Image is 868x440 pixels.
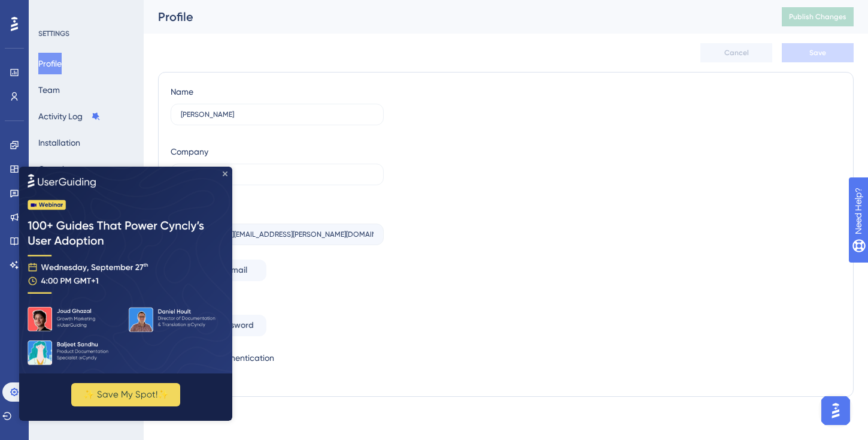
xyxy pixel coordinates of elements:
div: Profile [158,8,752,25]
button: Containers [38,158,80,180]
button: Cancel [700,43,772,62]
button: Save [782,43,854,62]
div: Two-Factor Authentication [171,351,384,365]
span: Publish Changes [789,12,846,22]
input: E-mail Address [181,230,374,239]
div: Password [171,296,384,310]
button: Publish Changes [782,7,854,26]
span: Need Help? [28,3,75,17]
div: Close Preview [204,5,208,10]
button: Profile [38,53,62,74]
button: Team [38,79,60,101]
input: Company Name [181,170,374,179]
button: Activity Log [38,106,101,127]
div: Name [171,85,193,99]
div: SETTINGS [38,29,135,38]
span: Cancel [724,48,749,58]
button: Installation [38,132,80,153]
iframe: UserGuiding AI Assistant Launcher [818,393,854,429]
div: Company [171,144,208,159]
span: Save [809,48,826,58]
input: Name Surname [181,110,374,119]
button: ✨ Save My Spot!✨ [52,216,161,240]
